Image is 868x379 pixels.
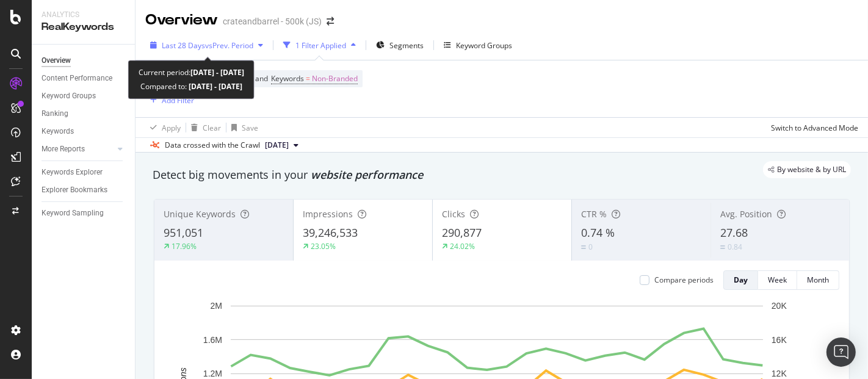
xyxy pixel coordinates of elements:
button: Week [758,270,797,290]
div: Compared to: [140,80,242,94]
div: Day [734,275,748,285]
span: Keywords [271,73,304,84]
text: 1.2M [203,369,222,378]
img: Equal [720,245,725,249]
div: Content Performance [42,72,112,85]
div: Keyword Groups [42,90,96,103]
text: 2M [211,301,222,311]
span: and [255,73,268,84]
div: RealKeywords [42,20,125,34]
div: More Reports [42,143,85,156]
b: [DATE] - [DATE] [187,82,242,92]
button: Month [797,270,839,290]
div: arrow-right-arrow-left [327,17,334,26]
span: Last 28 Days [162,40,205,51]
div: Save [242,123,258,133]
div: Overview [145,10,218,31]
button: [DATE] [260,138,303,153]
div: Open Intercom Messenger [826,337,856,367]
span: Non-Branded [312,70,358,87]
button: Save [226,118,258,137]
a: Keyword Sampling [42,207,126,220]
a: More Reports [42,143,114,156]
button: Clear [186,118,221,137]
div: Keywords Explorer [42,166,103,179]
div: Compare periods [654,275,714,285]
span: Clicks [442,208,465,220]
div: Clear [203,123,221,133]
div: 0 [588,242,593,252]
div: Month [807,275,829,285]
text: 20K [772,301,787,311]
div: Analytics [42,10,125,20]
button: 1 Filter Applied [278,35,361,55]
span: CTR % [581,208,607,220]
div: legacy label [763,161,851,178]
div: Apply [162,123,181,133]
div: Overview [42,54,71,67]
div: 23.05% [311,241,336,251]
button: Keyword Groups [439,35,517,55]
button: Apply [145,118,181,137]
a: Keyword Groups [42,90,126,103]
span: Unique Keywords [164,208,236,220]
span: By website & by URL [777,166,846,173]
div: Explorer Bookmarks [42,184,107,197]
text: 16K [772,335,787,345]
div: 24.02% [450,241,475,251]
div: Keywords [42,125,74,138]
button: Switch to Advanced Mode [766,118,858,137]
div: Week [768,275,787,285]
a: Overview [42,54,126,67]
img: Equal [581,245,586,249]
button: Last 28 DaysvsPrev. Period [145,35,268,55]
span: = [306,73,310,84]
span: Segments [389,40,424,51]
b: [DATE] - [DATE] [190,68,244,78]
a: Content Performance [42,72,126,85]
a: Explorer Bookmarks [42,184,126,197]
span: 290,877 [442,225,482,240]
button: Day [723,270,758,290]
span: 2025 Aug. 7th [265,140,289,151]
div: crateandbarrel - 500k (JS) [223,15,322,27]
div: 17.96% [172,241,197,251]
span: vs Prev. Period [205,40,253,51]
button: Segments [371,35,429,55]
span: Impressions [303,208,353,220]
div: 0.84 [728,242,742,252]
button: Add Filter [145,93,194,107]
a: Keywords [42,125,126,138]
div: Add Filter [162,95,194,106]
span: 0.74 % [581,225,615,240]
div: 1 Filter Applied [295,40,346,51]
div: Current period: [139,66,244,80]
div: Keyword Groups [456,40,512,51]
div: Data crossed with the Crawl [165,140,260,151]
span: 27.68 [720,225,748,240]
div: Ranking [42,107,68,120]
a: Ranking [42,107,126,120]
span: 39,246,533 [303,225,358,240]
a: Keywords Explorer [42,166,126,179]
span: 951,051 [164,225,203,240]
text: 1.6M [203,335,222,345]
text: 12K [772,369,787,378]
div: Switch to Advanced Mode [771,123,858,133]
span: Avg. Position [720,208,772,220]
div: Keyword Sampling [42,207,104,220]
